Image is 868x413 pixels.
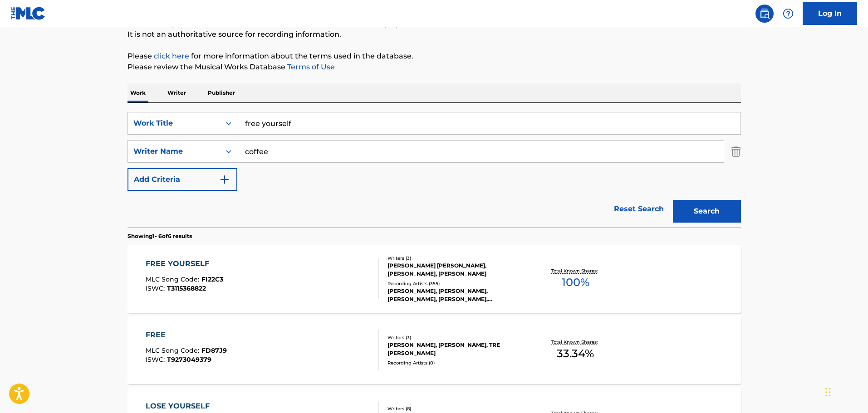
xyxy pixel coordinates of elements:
div: FREE YOURSELF [146,258,223,269]
img: search [759,8,770,19]
img: Delete Criterion [731,140,741,163]
a: FREEMLC Song Code:FD87J9ISWC:T9273049379Writers (3)[PERSON_NAME], [PERSON_NAME], TRE [PERSON_NAME... [128,316,741,384]
img: 9d2ae6d4665cec9f34b9.svg [219,174,230,185]
p: Writer [165,83,189,102]
p: Please review the Musical Works Database [128,62,741,73]
span: FI22C3 [201,275,223,283]
p: Work [128,83,148,102]
a: FREE YOURSELFMLC Song Code:FI22C3ISWC:T3115368822Writers (3)[PERSON_NAME] [PERSON_NAME], [PERSON_... [128,245,741,313]
div: [PERSON_NAME], [PERSON_NAME], TRE [PERSON_NAME] [387,341,525,357]
div: Recording Artists ( 355 ) [387,280,525,287]
span: 33.34 % [557,345,594,362]
span: MLC Song Code : [146,346,201,355]
div: Work Title [133,118,215,129]
span: ISWC : [146,355,167,364]
div: Recording Artists ( 0 ) [387,360,525,366]
img: MLC Logo [11,7,46,20]
img: help [783,8,794,19]
p: It is not an authoritative source for recording information. [128,29,741,40]
p: Publisher [205,83,238,102]
a: Public Search [755,5,774,23]
div: [PERSON_NAME], [PERSON_NAME], [PERSON_NAME], [PERSON_NAME], [PERSON_NAME],[PERSON_NAME] [387,287,525,303]
span: T9273049379 [167,355,211,364]
button: Search [673,200,741,223]
form: Search Form [128,112,741,227]
span: 100 % [562,274,589,291]
span: ISWC : [146,284,167,292]
div: [PERSON_NAME] [PERSON_NAME], [PERSON_NAME], [PERSON_NAME] [387,262,525,278]
iframe: Chat Widget [823,369,868,413]
p: Total Known Shares: [551,339,600,345]
div: LOSE YOURSELF [146,401,227,412]
span: FD87J9 [201,346,227,355]
p: Total Known Shares: [551,267,600,274]
div: Writers ( 8 ) [387,405,525,412]
div: Writers ( 3 ) [387,255,525,262]
p: Showing 1 - 6 of 6 results [128,232,192,240]
div: Help [779,5,797,23]
span: MLC Song Code : [146,275,201,283]
div: Drag [825,379,831,406]
div: Writer Name [133,146,215,157]
p: Please for more information about the terms used in the database. [128,51,741,62]
button: Add Criteria [128,168,237,191]
span: T3115368822 [167,284,206,292]
a: click here [154,52,189,60]
a: Reset Search [609,199,668,219]
div: FREE [146,330,227,340]
a: Log In [803,2,857,25]
div: Writers ( 3 ) [387,334,525,341]
a: Terms of Use [285,63,335,71]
